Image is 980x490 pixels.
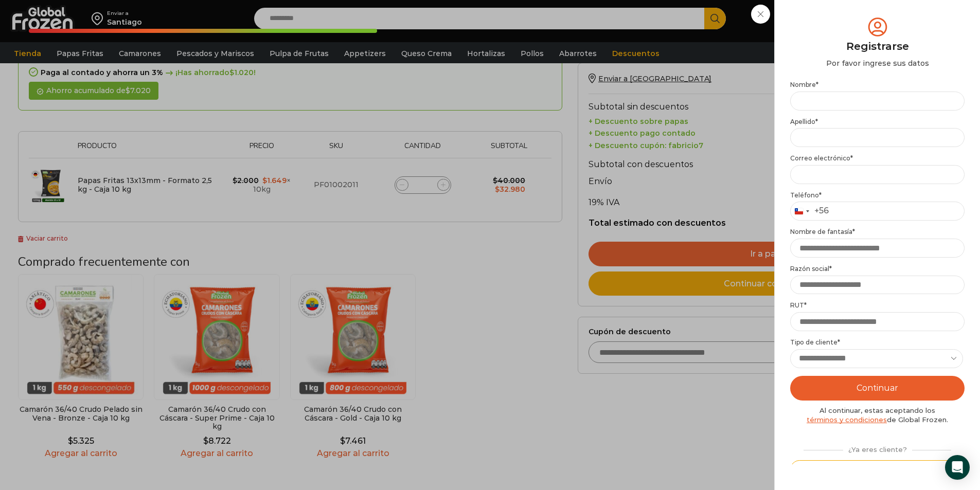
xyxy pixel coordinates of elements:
[790,58,965,68] div: Por favor ingrese sus datos
[790,228,965,236] label: Nombre de fantasía
[790,460,965,479] button: Iniciar sesión
[814,206,829,216] div: +56
[798,441,956,455] div: ¿Ya eres cliente?
[790,406,965,425] div: Al continuar, estas aceptando los de Global Frozen.
[866,15,889,39] img: tabler-icon-user-circle.svg
[945,455,970,480] div: Open Intercom Messenger
[790,265,965,273] label: Razón social
[790,39,965,54] div: Registrarse
[790,118,965,126] label: Apellido
[790,301,965,310] label: RUT
[790,154,965,162] label: Correo electrónico
[790,81,965,89] label: Nombre
[807,415,887,424] a: términos y condiciones
[790,376,965,401] button: Continuar
[790,338,965,347] label: Tipo de cliente
[791,202,829,220] button: Selected country
[790,191,965,199] label: Teléfono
